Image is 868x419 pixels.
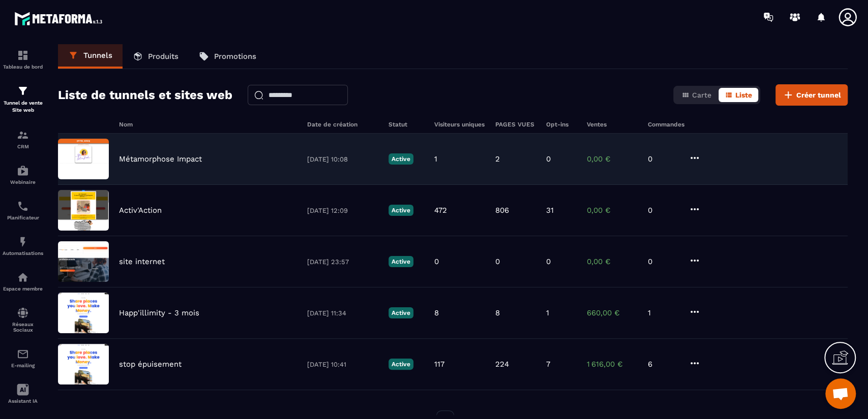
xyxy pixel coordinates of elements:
[58,85,232,105] h2: Liste de tunnels et sites web
[3,157,43,192] a: automationsautomationsWebinaire
[119,360,182,369] p: stop épuisement
[17,236,29,248] img: automations
[434,121,485,128] h6: Visiteurs uniques
[735,91,752,99] span: Liste
[546,206,554,215] p: 31
[58,190,109,231] img: image
[17,129,29,141] img: formation
[3,179,43,185] p: Webinaire
[648,121,684,128] h6: Commandes
[546,154,551,164] p: 0
[388,256,413,267] p: Active
[3,363,43,368] p: E-mailing
[434,257,439,266] p: 0
[546,121,577,128] h6: Opt-ins
[3,321,43,333] p: Réseaux Sociaux
[434,206,447,215] p: 472
[307,361,378,368] p: [DATE] 10:41
[3,64,43,70] p: Tableau de bord
[719,88,758,102] button: Liste
[3,100,43,114] p: Tunnel de vente Site web
[3,77,43,121] a: formationformationTunnel de vente Site web
[307,155,378,163] p: [DATE] 10:08
[3,340,43,376] a: emailemailE-mailing
[546,257,551,266] p: 0
[648,154,678,164] p: 0
[495,154,500,164] p: 2
[17,348,29,360] img: email
[675,88,717,102] button: Carte
[214,52,256,61] p: Promotions
[307,121,378,128] h6: Date de création
[58,44,123,69] a: Tunnels
[17,200,29,212] img: scheduler
[119,154,202,164] p: Métamorphose Impact
[587,257,638,266] p: 0,00 €
[14,9,106,28] img: logo
[17,271,29,283] img: automations
[189,44,266,69] a: Promotions
[648,257,678,266] p: 0
[495,308,500,317] p: 8
[58,344,109,384] img: image
[587,121,638,128] h6: Ventes
[123,44,189,69] a: Produits
[587,360,638,369] p: 1 616,00 €
[307,207,378,214] p: [DATE] 12:09
[17,85,29,97] img: formation
[825,378,856,409] div: Ouvrir le chat
[648,360,678,369] p: 6
[495,360,509,369] p: 224
[546,360,550,369] p: 7
[3,121,43,157] a: formationformationCRM
[587,308,638,317] p: 660,00 €
[3,144,43,149] p: CRM
[17,307,29,319] img: social-network
[648,308,678,317] p: 1
[119,257,165,266] p: site internet
[119,121,297,128] h6: Nom
[388,205,413,216] p: Active
[3,264,43,299] a: automationsautomationsEspace membre
[58,241,109,282] img: image
[796,90,841,100] span: Créer tunnel
[58,139,109,179] img: image
[58,293,109,333] img: image
[775,84,848,106] button: Créer tunnel
[3,299,43,340] a: social-networksocial-networkRéseaux Sociaux
[3,42,43,77] a: formationformationTableau de bord
[307,309,378,317] p: [DATE] 11:34
[83,51,112,60] p: Tunnels
[3,215,43,220] p: Planificateur
[434,154,437,164] p: 1
[307,258,378,266] p: [DATE] 23:57
[546,308,549,317] p: 1
[3,286,43,292] p: Espace membre
[495,206,509,215] p: 806
[119,308,199,317] p: Happ'illimity - 3 mois
[648,206,678,215] p: 0
[388,121,424,128] h6: Statut
[388,359,413,370] p: Active
[17,49,29,61] img: formation
[17,165,29,177] img: automations
[495,257,500,266] p: 0
[434,308,439,317] p: 8
[388,153,413,165] p: Active
[148,52,178,61] p: Produits
[587,206,638,215] p: 0,00 €
[3,228,43,264] a: automationsautomationsAutomatisations
[495,121,536,128] h6: PAGES VUES
[434,360,444,369] p: 117
[119,206,162,215] p: Activ'Action
[3,376,43,411] a: Assistant IA
[3,192,43,228] a: schedulerschedulerPlanificateur
[3,250,43,256] p: Automatisations
[3,398,43,404] p: Assistant IA
[587,154,638,164] p: 0,00 €
[388,307,413,318] p: Active
[692,91,711,99] span: Carte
